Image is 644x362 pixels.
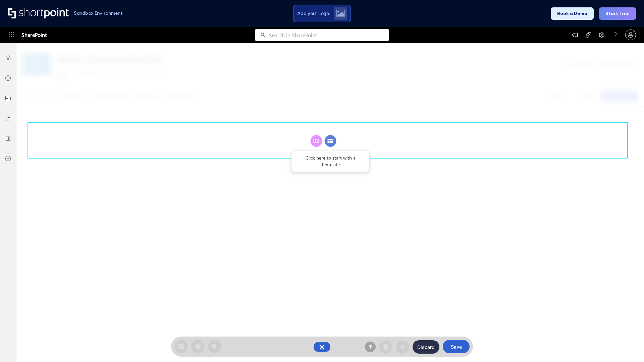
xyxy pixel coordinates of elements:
[610,330,644,362] iframe: Chat Widget
[74,11,123,15] h1: Sandbox Environment
[21,27,47,43] span: SharePoint
[297,10,330,16] span: Add your Logo:
[599,7,636,20] button: Start Trial
[413,340,439,354] button: Discard
[551,7,594,20] button: Book a Demo
[443,340,470,353] button: Save
[336,10,345,17] img: Upload logo
[269,29,389,41] input: Search in SharePoint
